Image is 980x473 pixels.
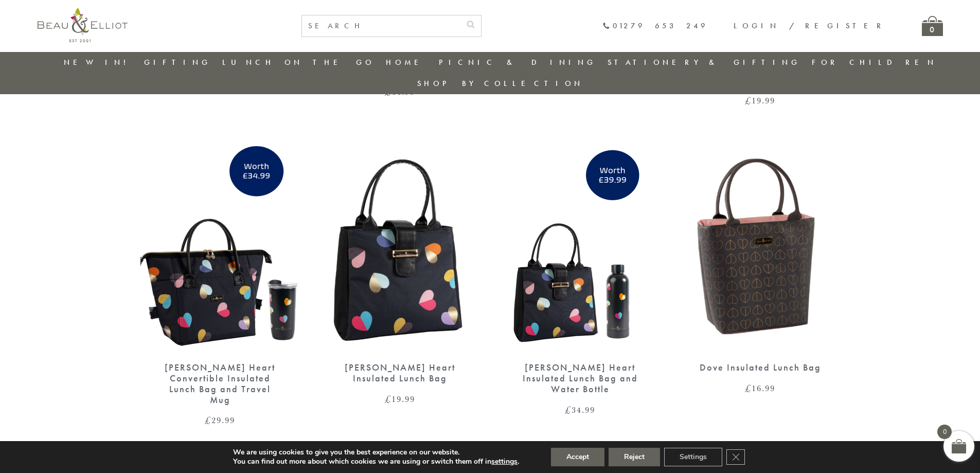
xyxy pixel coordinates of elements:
[64,57,133,67] a: New in!
[417,78,583,89] a: Shop by collection
[608,57,800,67] a: Stationery & Gifting
[565,404,572,416] span: £
[745,94,752,107] span: £
[233,457,519,466] p: You can find out more about which cookies we are using or switch them off in .
[320,146,480,404] a: Emily Heart Insulated Lunch Bag [PERSON_NAME] Heart Insulated Lunch Bag £19.99
[681,146,839,352] img: Dove Insulated Lunch Bag
[609,448,660,466] button: Reject
[501,146,660,352] img: Emily Heart Insulated Lunch Bag and Water Bottle
[519,362,642,394] div: [PERSON_NAME] Heart Insulated Lunch Bag and Water Bottle
[140,146,300,352] img: Emily Heart Convertible Lunch Bag and Travel Mug
[681,146,840,393] a: Dove Insulated Lunch Bag Dove Insulated Lunch Bag £16.99
[565,404,595,416] bdi: 34.99
[812,57,937,67] a: For Children
[922,16,943,36] a: 0
[205,414,235,426] bdi: 29.99
[385,393,415,405] bdi: 19.99
[664,448,722,466] button: Settings
[222,57,375,67] a: Lunch On The Go
[144,57,211,67] a: Gifting
[158,362,282,405] div: [PERSON_NAME] Heart Convertible Insulated Lunch Bag and Travel Mug
[302,15,460,37] input: SEARCH
[726,449,745,465] button: Close GDPR Cookie Banner
[734,21,886,31] a: Login / Register
[501,146,660,414] a: Emily Heart Insulated Lunch Bag and Water Bottle [PERSON_NAME] Heart Insulated Lunch Bag and Wate...
[386,57,427,67] a: Home
[745,94,775,107] bdi: 19.99
[937,425,952,439] span: 0
[551,448,604,466] button: Accept
[38,8,128,42] img: logo
[491,457,518,466] button: settings
[320,146,480,352] img: Emily Heart Insulated Lunch Bag
[699,362,822,373] div: Dove Insulated Lunch Bag
[205,414,211,426] span: £
[439,57,596,67] a: Picnic & Dining
[745,382,775,394] bdi: 16.99
[233,448,519,457] p: We are using cookies to give you the best experience on our website.
[338,362,462,383] div: [PERSON_NAME] Heart Insulated Lunch Bag
[602,22,708,30] a: 01279 653 249
[745,382,752,394] span: £
[140,146,300,425] a: Emily Heart Convertible Lunch Bag and Travel Mug [PERSON_NAME] Heart Convertible Insulated Lunch ...
[385,393,391,405] span: £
